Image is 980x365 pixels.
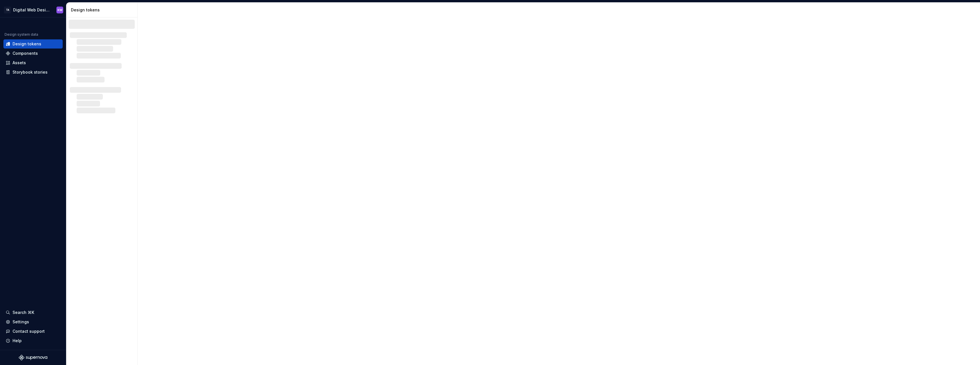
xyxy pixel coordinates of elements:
[13,51,38,56] div: Components
[3,39,63,49] a: Design tokens
[13,60,26,66] div: Assets
[3,68,63,77] a: Storybook stories
[19,355,47,360] svg: Supernova Logo
[3,317,63,326] a: Settings
[13,7,50,13] div: Digital Web Design
[3,308,63,317] button: Search ⌘K
[58,8,62,12] div: KW
[5,32,38,37] div: Design system data
[4,7,11,13] div: TA
[1,4,65,16] button: TADigital Web DesignKW
[3,58,63,67] a: Assets
[3,327,63,336] button: Contact support
[13,310,34,315] div: Search ⌘K
[13,338,22,344] div: Help
[3,336,63,345] button: Help
[3,49,63,58] a: Components
[13,41,41,47] div: Design tokens
[13,69,48,75] div: Storybook stories
[13,319,29,325] div: Settings
[71,7,135,13] div: Design tokens
[13,328,45,334] div: Contact support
